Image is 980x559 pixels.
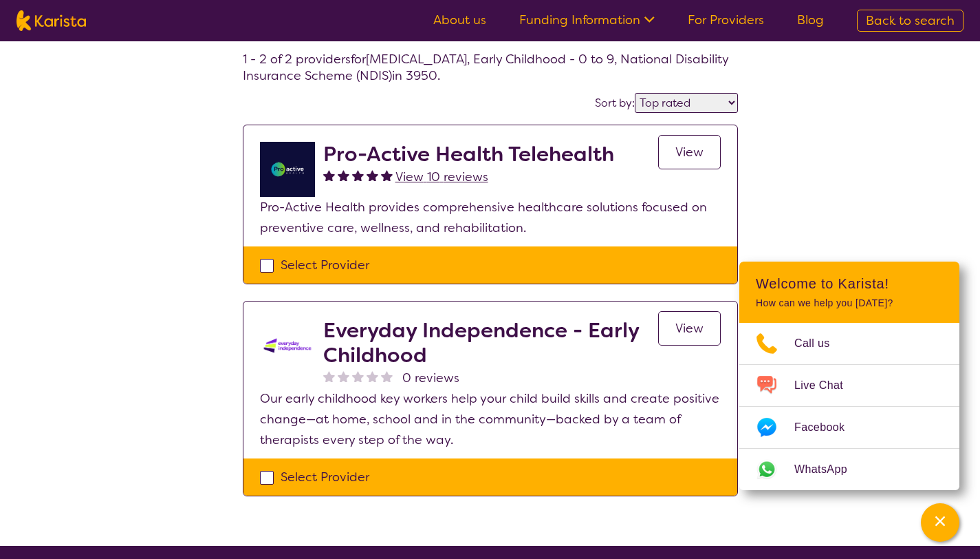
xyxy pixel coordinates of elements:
[260,142,315,197] img: ymlb0re46ukcwlkv50cv.png
[402,368,459,388] span: 0 reviews
[866,12,955,29] span: Back to search
[260,318,315,373] img: kdssqoqrr0tfqzmv8ac0.png
[675,144,704,160] span: View
[658,135,721,169] a: View
[519,12,655,28] a: Funding Information
[395,169,488,185] span: View 10 reviews
[857,10,963,32] a: Back to search
[739,262,959,490] div: Channel Menu
[338,169,349,181] img: fullstar
[381,370,393,382] img: nonereviewstar
[675,320,704,337] span: View
[395,167,488,187] a: View 10 reviews
[595,96,635,110] label: Sort by:
[17,10,86,31] img: Karista logo
[367,169,378,181] img: fullstar
[794,459,864,480] span: WhatsApp
[658,311,721,346] a: View
[381,169,393,181] img: fullstar
[797,12,824,28] a: Blog
[352,169,364,181] img: fullstar
[323,318,658,368] h2: Everyday Independence - Early Childhood
[260,197,721,238] p: Pro-Active Health provides comprehensive healthcare solutions focused on preventive care, wellnes...
[794,417,861,438] span: Facebook
[323,169,335,181] img: fullstar
[794,333,847,354] span: Call us
[739,323,959,490] ul: Choose channel
[338,370,349,382] img: nonereviewstar
[323,370,335,382] img: nonereviewstar
[756,275,943,292] h2: Welcome to Karista!
[688,12,764,28] a: For Providers
[260,388,721,450] p: Our early childhood key workers help your child build skills and create positive change—at home, ...
[367,370,378,382] img: nonereviewstar
[352,370,364,382] img: nonereviewstar
[921,503,959,542] button: Channel Menu
[739,449,959,490] a: Web link opens in a new tab.
[433,12,486,28] a: About us
[756,297,943,309] p: How can we help you [DATE]?
[794,375,860,396] span: Live Chat
[323,142,614,167] h2: Pro-Active Health Telehealth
